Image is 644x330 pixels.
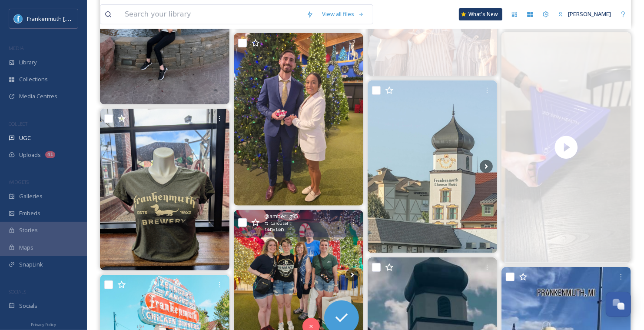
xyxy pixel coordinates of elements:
[19,209,40,217] span: Embeds
[9,45,24,51] span: MEDIA
[459,8,502,20] a: What's New
[120,5,302,24] input: Search your library
[19,134,31,142] span: UGC
[19,75,48,83] span: Collections
[19,192,43,200] span: Galleries
[45,151,55,158] div: 41
[9,179,29,185] span: WIDGETS
[501,32,631,263] img: thumbnail
[501,32,631,263] video: We 💙 our ZO Skincare around here & we always get excited for new products from them because there...
[19,226,38,234] span: Stories
[27,14,93,23] span: Frankenmuth [US_STATE]
[100,109,229,270] img: It's still t-shirt weather in Michigan! 🍂👕 We just restocked this ladies v-neck for the fall. Sto...
[19,151,41,159] span: Uploads
[554,6,615,23] a: [PERSON_NAME]
[9,120,27,127] span: COLLECT
[31,319,56,329] a: Privacy Policy
[19,243,33,252] span: Maps
[19,260,43,269] span: SnapLink
[14,14,23,23] img: Social%20Media%20PFP%202025.jpg
[19,302,37,310] span: Socials
[318,6,368,23] a: View all files
[264,227,284,233] span: 1440 x 1440
[19,58,37,67] span: Library
[31,322,56,327] span: Privacy Policy
[606,292,631,317] button: Open Chat
[271,220,288,227] span: Carousel
[234,33,363,206] img: Congratulations to Julia and Mark, who were married today and celebrated with a visit to Bronner'...
[568,10,611,18] span: [PERSON_NAME]
[264,212,298,220] span: @ amber_g95
[19,92,57,100] span: Media Centres
[368,80,497,253] img: Frankenmuth trip… #bronnerschristmaswonderland #frankenmuth #christmas #bookstagrammer
[9,288,26,295] span: SOCIALS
